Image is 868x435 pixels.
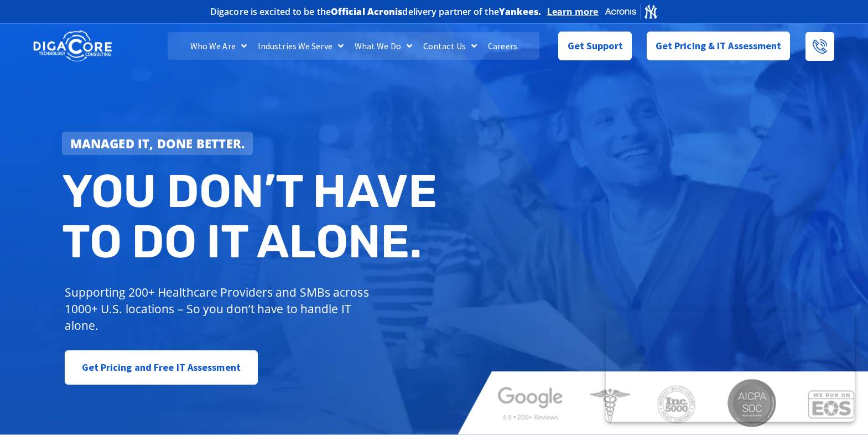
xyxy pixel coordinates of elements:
[62,166,443,267] h2: You don’t have to do IT alone.
[185,32,252,60] a: Who We Are
[349,32,418,60] a: What We Do
[418,32,482,60] a: Contact Us
[331,6,403,18] b: Official Acronis
[70,135,245,152] strong: Managed IT, done better.
[168,32,539,60] nav: Menu
[82,356,241,379] span: Get Pricing and Free IT Assessment
[499,6,542,18] b: Yankees.
[252,32,349,60] a: Industries We Serve
[604,3,658,19] img: Acronis
[65,350,258,385] a: Get Pricing and Free IT Assessment
[482,32,523,60] a: Careers
[210,7,542,16] h2: Digacore is excited to be the delivery partner of the
[647,32,791,60] a: Get Pricing & IT Assessment
[656,35,782,57] span: Get Pricing & IT Assessment
[568,35,623,57] span: Get Support
[62,132,253,155] a: Managed IT, done better.
[558,32,632,60] a: Get Support
[65,284,374,334] p: Supporting 200+ Healthcare Providers and SMBs across 1000+ U.S. locations – So you don’t have to ...
[33,29,112,63] img: DigaCore Technology Consulting
[547,6,599,17] a: Learn more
